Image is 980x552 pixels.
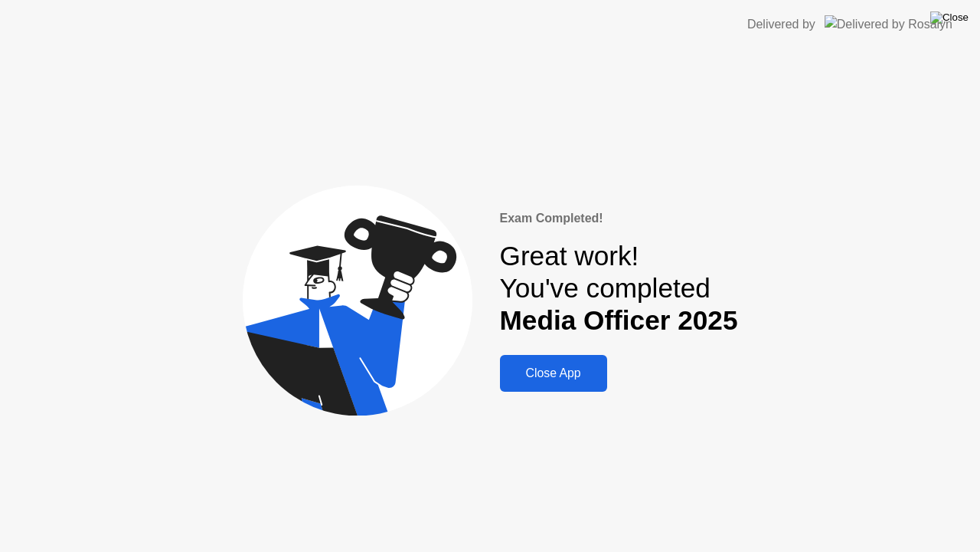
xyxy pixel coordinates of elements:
img: Delivered by Rosalyn [825,15,952,33]
b: Media Officer 2025 [500,305,738,335]
img: Close [930,11,969,24]
button: Close App [500,355,607,392]
div: Delivered by [747,15,815,34]
div: Great work! You've completed [500,240,738,337]
div: Close App [505,366,603,380]
div: Exam Completed! [500,209,738,228]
